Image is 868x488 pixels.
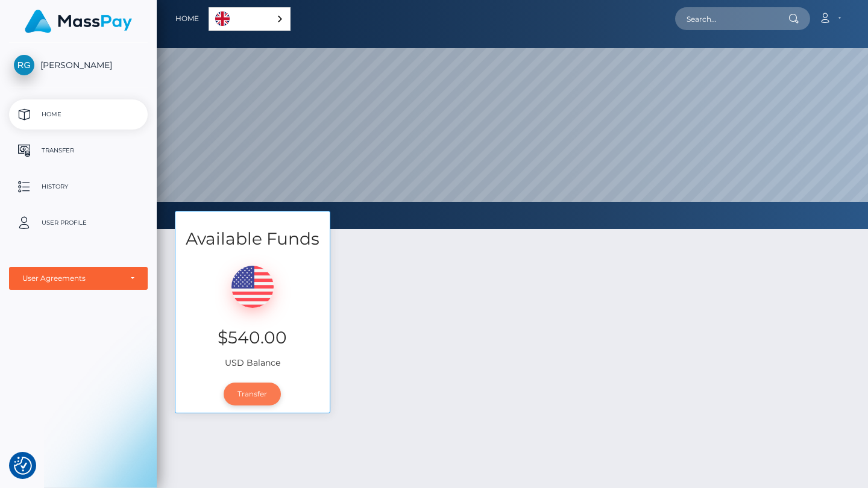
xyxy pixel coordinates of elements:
p: Transfer [14,142,143,160]
a: User Profile [9,208,148,238]
a: History [9,172,148,202]
button: User Agreements [9,267,148,290]
a: Transfer [224,383,281,405]
div: User Agreements [22,274,121,283]
div: USD Balance [175,251,330,375]
p: User Profile [14,214,143,232]
p: Home [14,105,143,124]
button: Consent Preferences [14,457,32,475]
a: Home [9,99,148,130]
a: English [209,8,290,30]
img: Revisit consent button [14,457,32,475]
a: Home [175,6,199,31]
h3: $540.00 [184,326,321,349]
div: Language [209,7,291,31]
aside: Language selected: English [209,7,291,31]
h3: Available Funds [175,227,330,251]
span: [PERSON_NAME] [9,60,148,70]
input: Search... [675,7,788,30]
img: MassPay [25,10,132,33]
a: Transfer [9,136,148,166]
p: History [14,178,143,196]
img: USD.png [231,266,274,308]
